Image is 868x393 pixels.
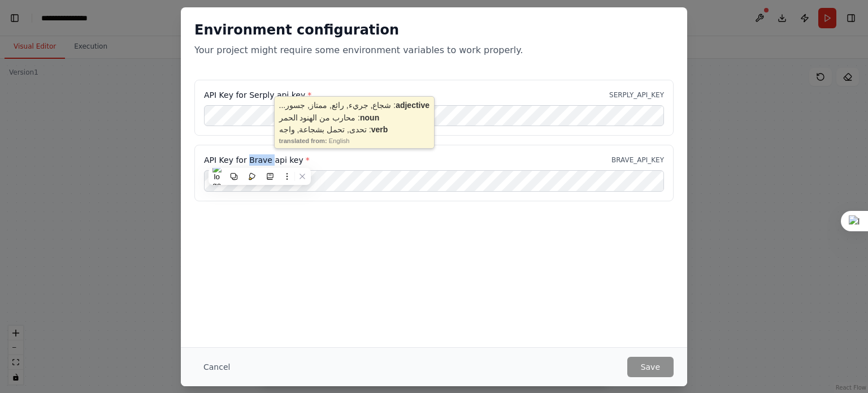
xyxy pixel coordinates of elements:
[204,154,310,166] label: API Key for Brave api key
[194,357,239,377] button: Cancel
[194,21,674,39] h2: Environment configuration
[609,90,664,100] p: SERPLY_API_KEY
[194,44,674,57] p: Your project might require some environment variables to work properly.
[627,357,674,377] button: Save
[204,89,311,101] label: API Key for Serply api key
[611,156,664,165] p: BRAVE_API_KEY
